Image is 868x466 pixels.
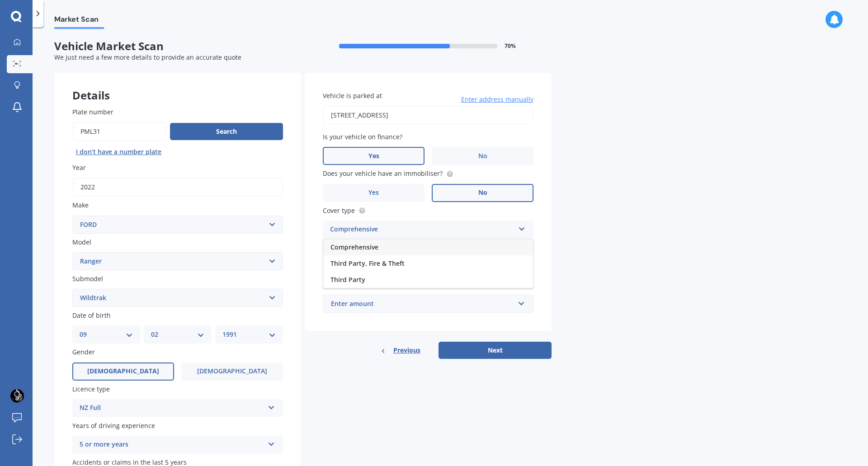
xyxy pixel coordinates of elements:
[368,152,379,160] span: Yes
[54,53,241,61] span: We just need a few more details to provide an accurate quote
[80,439,264,450] div: 5 or more years
[54,40,303,53] span: Vehicle Market Scan
[80,403,264,414] div: NZ Full
[54,73,301,100] div: Details
[72,163,86,172] span: Year
[330,243,378,251] span: Comprehensive
[72,238,91,246] span: Model
[478,189,487,197] span: No
[72,178,283,197] input: YYYY
[323,132,402,141] span: Is your vehicle on finance?
[72,421,155,430] span: Years of driving experience
[72,348,95,357] span: Gender
[323,206,355,215] span: Cover type
[72,385,110,393] span: Licence type
[478,152,487,160] span: No
[330,275,365,284] span: Third Party
[197,367,267,375] span: [DEMOGRAPHIC_DATA]
[330,259,405,268] span: Third Party, Fire & Theft
[393,344,420,357] span: Previous
[72,122,166,141] input: Enter plate number
[72,274,103,283] span: Submodel
[72,108,113,116] span: Plate number
[505,43,516,49] span: 70 %
[330,224,514,235] div: Comprehensive
[331,299,514,309] div: Enter amount
[72,311,111,320] span: Date of birth
[323,106,533,125] input: Enter address
[461,95,533,104] span: Enter address manually
[87,367,159,375] span: [DEMOGRAPHIC_DATA]
[170,123,283,140] button: Search
[72,201,89,210] span: Make
[323,169,443,178] span: Does your vehicle have an immobiliser?
[10,389,24,403] img: ACg8ocKrEwhhfC7SXV_69BRrgtjAoofaEBW4E_wqEsCsBIsa-5XSkSl-=s96-c
[72,145,165,159] button: I don’t have a number plate
[439,342,552,359] button: Next
[368,189,379,197] span: Yes
[54,15,104,27] span: Market Scan
[323,91,382,100] span: Vehicle is parked at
